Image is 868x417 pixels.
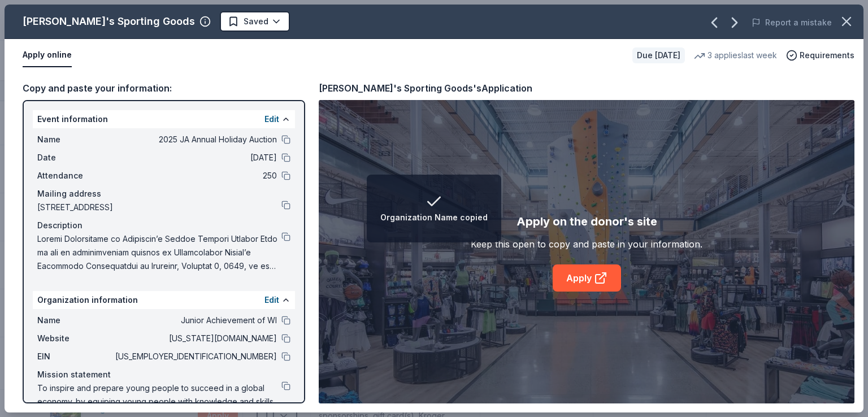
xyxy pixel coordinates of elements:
span: Junior Achievement of WI [113,314,277,327]
div: Organization information [33,291,295,309]
div: Due [DATE] [632,47,685,63]
div: Copy and paste your information: [23,81,305,95]
span: Requirements [800,49,854,62]
span: [US_STATE][DOMAIN_NAME] [113,332,277,345]
span: [DATE] [113,151,277,164]
div: Mailing address [37,187,290,201]
button: Saved [220,11,290,32]
span: Saved [244,15,268,28]
span: EIN [37,350,113,363]
div: 3 applies last week [694,49,777,62]
span: Date [37,151,113,164]
div: Organization Name copied [380,211,488,224]
div: Mission statement [37,368,290,381]
div: Description [37,219,290,232]
span: Attendance [37,169,113,183]
span: Loremi Dolorsitame co Adipiscin’e Seddoe Tempori Utlabor Etdo ma ali en adminimveniam quisnos ex ... [37,232,281,273]
span: Name [37,314,113,327]
button: Apply online [23,44,72,67]
div: Keep this open to copy and paste in your information. [471,237,702,251]
button: Edit [264,112,279,126]
div: Apply on the donor's site [517,212,657,231]
span: [STREET_ADDRESS] [37,201,281,214]
div: Event information [33,110,295,128]
span: 250 [113,169,277,183]
button: Requirements [786,49,854,62]
span: Name [37,133,113,146]
a: Apply [553,264,621,292]
button: Report a mistake [752,16,832,29]
span: Website [37,332,113,345]
span: [US_EMPLOYER_IDENTIFICATION_NUMBER] [113,350,277,363]
div: [PERSON_NAME]'s Sporting Goods [23,12,195,31]
button: Edit [264,293,279,307]
span: 2025 JA Annual Holiday Auction [113,133,277,146]
div: [PERSON_NAME]'s Sporting Goods's Application [319,81,532,95]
